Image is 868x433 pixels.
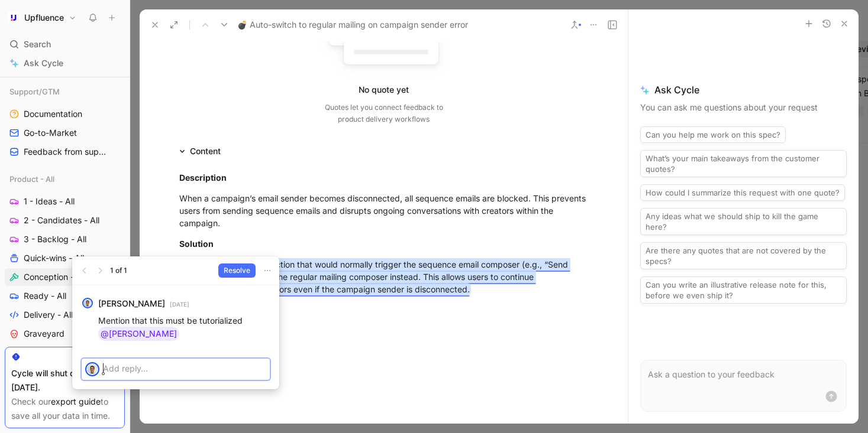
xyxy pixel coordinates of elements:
[170,299,189,310] small: [DATE]
[83,299,92,307] img: avatar
[86,363,98,375] img: avatar
[218,263,256,278] button: Resolve
[101,327,177,341] div: @[PERSON_NAME]
[98,314,270,341] p: Mention that this must be tutorialized
[98,297,165,311] strong: [PERSON_NAME]
[224,265,250,276] span: Resolve
[110,265,127,276] div: 1 of 1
